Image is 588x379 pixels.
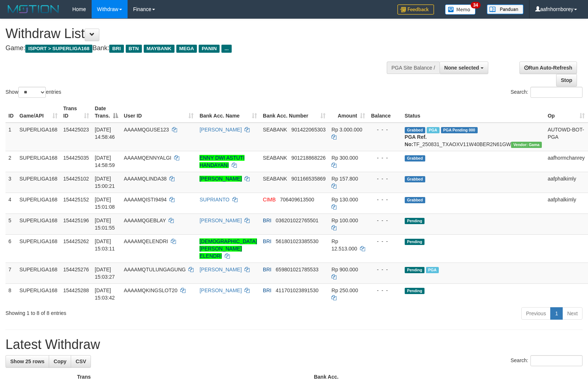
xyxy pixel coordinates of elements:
span: BTN [126,45,142,53]
span: Grabbed [405,127,425,133]
span: Vendor URL: https://trx31.1velocity.biz [511,142,542,148]
span: Grabbed [405,176,425,182]
span: Copy 411701023891530 to clipboard [276,287,319,293]
span: BRI [263,267,271,272]
th: User ID: activate to sort column ascending [121,102,197,123]
span: 34 [471,2,481,8]
a: SUPRIANTO [199,197,229,202]
span: CIMB [263,197,276,202]
span: Copy 901422065303 to clipboard [291,127,326,133]
th: Bank Acc. Number: activate to sort column ascending [260,102,328,123]
h1: Withdraw List [5,26,385,41]
span: Copy 901166535869 to clipboard [291,176,326,182]
h1: Latest Withdraw [5,337,583,352]
span: ISPORT > SUPERLIGA168 [25,45,92,53]
a: ENNY DWI ASTUTI HANDAYANI [199,155,245,168]
td: SUPERLIGA168 [16,263,60,283]
span: Pending [405,267,425,273]
a: Next [562,307,583,320]
img: Button%20Memo.svg [445,4,476,15]
td: aafhormchanrey [545,151,588,172]
td: SUPERLIGA168 [16,151,60,172]
span: Grabbed [405,155,425,161]
a: [PERSON_NAME] [199,267,242,272]
span: 154425262 [63,238,89,244]
td: SUPERLIGA168 [16,234,60,263]
span: Rp 157.800 [331,176,358,182]
td: 7 [5,263,16,283]
a: Copy [49,355,71,368]
span: [DATE] 15:03:11 [95,238,115,252]
span: Pending [405,239,425,245]
b: PGA Ref. No: [405,134,427,147]
span: Copy 561801023385530 to clipboard [276,238,319,244]
input: Search: [530,87,583,98]
div: - - - [371,238,399,245]
th: Op: activate to sort column ascending [545,102,588,123]
div: - - - [371,196,399,203]
span: Rp 12.513.000 [331,238,357,252]
span: CSV [76,358,86,364]
div: - - - [371,287,399,294]
span: [DATE] 14:58:46 [95,127,115,140]
a: [PERSON_NAME] [199,287,242,293]
span: Rp 130.000 [331,197,358,202]
span: 154425102 [63,176,89,182]
th: Game/API: activate to sort column ascending [16,102,60,123]
span: Rp 3.000.000 [331,127,362,133]
td: 2 [5,151,16,172]
div: - - - [371,126,399,133]
div: - - - [371,154,399,161]
img: panduan.png [487,4,523,14]
span: [DATE] 15:00:21 [95,176,115,189]
span: 154425276 [63,267,89,272]
div: - - - [371,217,399,224]
td: SUPERLIGA168 [16,193,60,213]
span: 154425023 [63,127,89,133]
span: AAAAMQELENDRI [124,238,168,244]
th: Balance [368,102,402,123]
div: - - - [371,266,399,273]
label: Show entries [5,87,61,98]
td: SUPERLIGA168 [16,172,60,193]
td: SUPERLIGA168 [16,213,60,234]
td: 8 [5,283,16,304]
span: BRI [263,287,271,293]
span: [DATE] 15:03:27 [95,267,115,280]
td: TF_250831_TXAOXV11W40BER2N61GW [402,123,545,151]
span: Rp 900.000 [331,267,358,272]
th: Status [402,102,545,123]
img: Feedback.jpg [397,4,434,15]
span: MAYBANK [144,45,174,53]
span: Copy 706409613500 to clipboard [280,197,314,202]
span: SEABANK [263,176,287,182]
a: CSV [71,355,91,368]
td: SUPERLIGA168 [16,283,60,304]
a: [PERSON_NAME] [199,218,242,223]
h4: Game: Bank: [5,45,385,52]
span: Rp 100.000 [331,218,358,223]
th: Date Trans.: activate to sort column descending [92,102,121,123]
div: PGA Site Balance / [387,62,440,74]
span: 154425152 [63,197,89,202]
th: ID [5,102,16,123]
td: SUPERLIGA168 [16,123,60,151]
span: [DATE] 15:01:55 [95,218,115,231]
select: Showentries [18,87,46,98]
span: ... [221,45,231,53]
a: Stop [556,74,577,86]
span: BRI [109,45,124,53]
span: AAAAMQGEBLAY [124,218,166,223]
span: MEGA [176,45,197,53]
a: Run Auto-Refresh [519,62,577,74]
td: 6 [5,234,16,263]
span: Grabbed [405,197,425,203]
span: None selected [444,65,479,71]
td: 1 [5,123,16,151]
div: Showing 1 to 8 of 8 entries [5,306,239,317]
td: 4 [5,193,16,213]
span: PANIN [199,45,220,53]
span: Copy 659801021785533 to clipboard [276,267,319,272]
span: Rp 300.000 [331,155,358,161]
span: AAAAMQKINGSLOT20 [124,287,177,293]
